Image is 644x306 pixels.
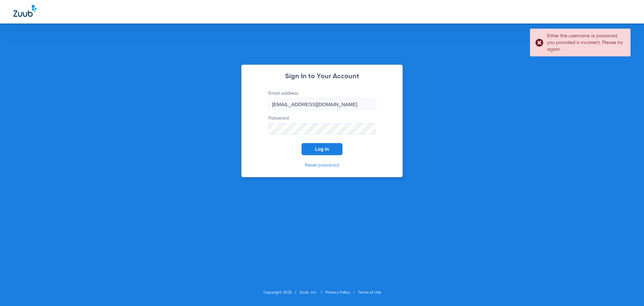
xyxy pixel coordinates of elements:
li: Copyright 2025 [263,289,300,296]
img: Zuub Logo [13,5,37,17]
h2: Sign In to Your Account [258,73,386,80]
div: Either the username or password you provided is incorrect. Please try again. [547,33,625,53]
a: Privacy Policy [325,291,350,295]
button: Log In [302,143,342,155]
label: Email address [268,90,376,110]
input: Email address [268,98,376,110]
input: Password [268,123,376,135]
a: Reset password [305,163,339,168]
span: Log In [315,146,329,152]
li: Zuub, Inc. [300,289,325,296]
a: Terms of Use [358,291,381,295]
label: Password [268,115,376,135]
